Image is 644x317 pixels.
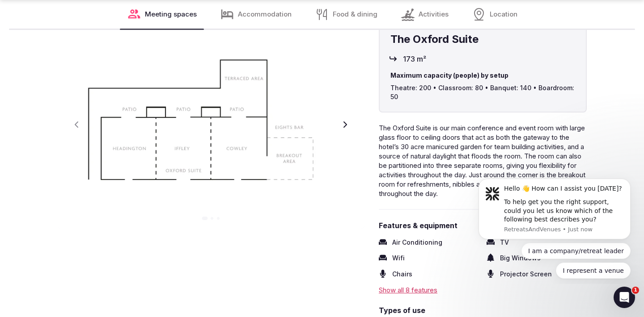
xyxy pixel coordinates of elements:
span: Theatre: 200 • Classroom: 80 • Banquet: 140 • Boardroom: 50 [390,83,575,101]
h4: The Oxford Suite [390,32,575,47]
button: Go to slide 1 [202,217,208,221]
button: Go to slide 3 [217,217,220,220]
iframe: Intercom notifications message [465,171,644,284]
span: Types of use [379,305,587,315]
span: The Oxford Suite is our main conference and event room with large glass floor to ceiling doors th... [379,124,585,198]
span: Features & equipment [379,221,587,230]
span: Food & dining [333,10,377,19]
span: Accommodation [238,10,292,19]
span: 173 m² [403,54,426,64]
span: Activities [419,10,449,19]
span: Chairs [392,270,412,279]
div: Show all 8 features [379,285,587,295]
button: Go to slide 2 [211,217,213,220]
span: Air Conditioning [392,238,442,247]
img: Gallery image 1 [57,20,364,229]
span: Maximum capacity (people) by setup [390,71,575,80]
span: 1 [632,287,639,294]
span: Wifi [392,254,405,263]
span: Meeting spaces [145,10,197,19]
span: Location [490,10,517,19]
iframe: Intercom live chat [614,287,635,308]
